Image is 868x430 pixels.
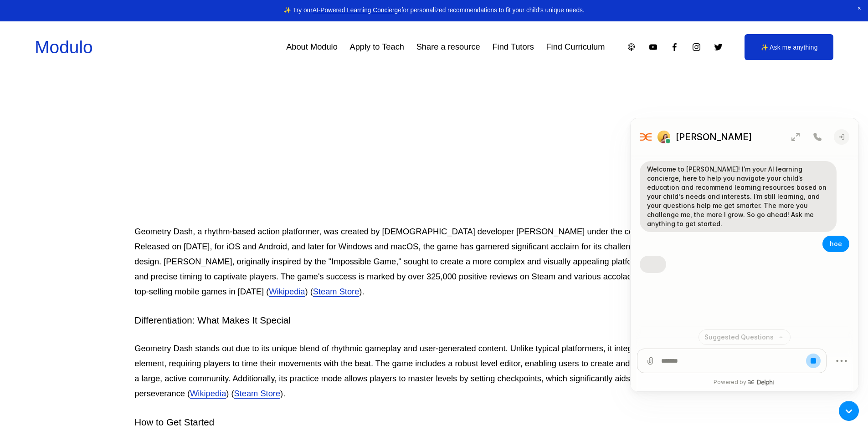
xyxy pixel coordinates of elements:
a: About Modulo [286,39,338,56]
a: Instagram [692,42,701,52]
h1: [PERSON_NAME] [45,12,121,25]
img: Profile image for Manisha Snoyer [27,12,40,25]
p: Welcome to [PERSON_NAME]! I’m your AI learning concierge, here to help you navigate your child’s ... [16,46,199,110]
h4: Differentiation: What Makes It Special [134,314,733,327]
h4: How to Get Started [134,416,733,429]
a: Twitter [714,42,723,52]
button: Suggested Questions [68,211,160,227]
p: Geometry Dash, a rhythm-based action platformer, was created by [DEMOGRAPHIC_DATA] developer [PER... [134,224,733,299]
a: Apple Podcasts [627,42,636,52]
a: Steam Store [313,287,360,296]
a: ✨ Ask me anything [745,34,833,60]
p: Geometry Dash stands out due to its unique blend of rhythmic gameplay and user-generated content.... [134,341,733,401]
a: Modulo [35,37,92,57]
a: AI-Powered Learning Concierge [313,7,401,14]
a: Apply to Teach [350,39,404,56]
a: Wikipedia [269,287,305,296]
a: Share a resource [416,39,480,56]
a: Find Tutors [492,39,534,56]
a: Steam Store [234,389,281,398]
p: Powered by [83,260,144,268]
a: Wikipedia [190,389,226,398]
a: Profile image for Manisha Snoyer[PERSON_NAME] [27,12,121,25]
a: Facebook [670,42,679,52]
a: Find Curriculum [546,39,605,56]
a: YouTube [648,42,658,52]
p: hoe [199,121,211,130]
